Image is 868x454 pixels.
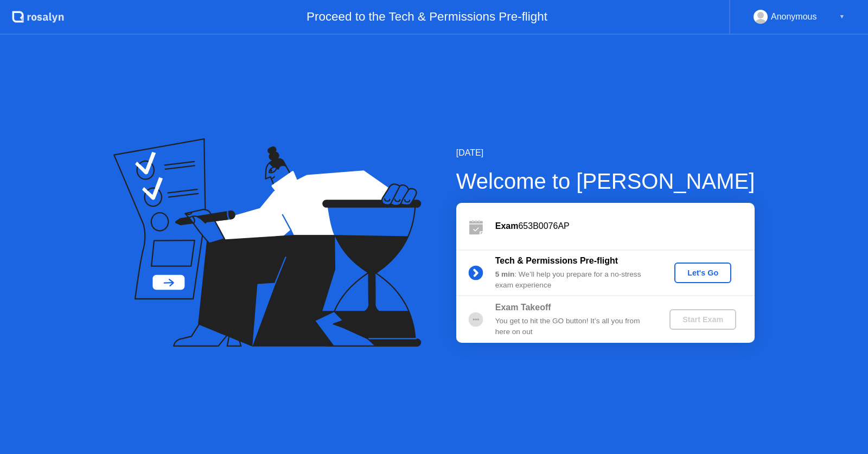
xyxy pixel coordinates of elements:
div: 653B0076AP [495,220,755,233]
div: You get to hit the GO button! It’s all you from here on out [495,316,652,338]
div: Welcome to [PERSON_NAME] [456,165,755,197]
b: Tech & Permissions Pre-flight [495,256,618,265]
div: ▼ [839,10,845,24]
b: Exam [495,221,519,231]
b: 5 min [495,270,515,278]
div: Let's Go [679,268,727,277]
div: : We’ll help you prepare for a no-stress exam experience [495,269,652,291]
div: Anonymous [771,10,817,24]
button: Let's Go [674,263,731,283]
button: Start Exam [669,309,736,330]
div: [DATE] [456,146,755,159]
b: Exam Takeoff [495,303,551,312]
div: Start Exam [674,315,732,324]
